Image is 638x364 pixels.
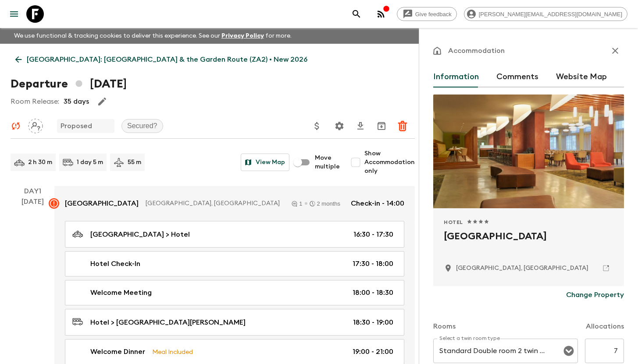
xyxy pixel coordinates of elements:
[65,280,404,305] a: Welcome Meeting18:00 - 18:30
[90,346,145,357] p: Welcome Dinner
[308,117,326,135] button: Update Price, Early Bird Discount and Costs
[444,219,463,226] span: Hotel
[241,154,289,171] button: View Map
[410,11,456,17] span: Give feedback
[439,335,500,342] label: Select a twin room type
[28,121,43,128] span: Assign pack leader
[27,54,307,65] p: [GEOGRAPHIC_DATA]: [GEOGRAPHIC_DATA] & the Garden Route (ZA2) • New 2026
[221,33,264,39] a: Privacy Policy
[563,345,575,357] button: Open
[65,221,404,248] a: [GEOGRAPHIC_DATA] > Hotel16:30 - 17:30
[64,96,89,107] p: 35 days
[65,251,404,276] a: Hotel Check-In17:30 - 18:00
[5,5,23,23] button: menu
[28,158,52,167] p: 2 h 30 m
[65,198,139,209] p: [GEOGRAPHIC_DATA]
[128,158,141,167] p: 55 m
[566,286,624,304] button: Change Property
[77,158,103,167] p: 1 day 5 m
[364,149,415,175] span: Show Accommodation only
[146,199,281,208] p: [GEOGRAPHIC_DATA], [GEOGRAPHIC_DATA]
[556,66,607,87] button: Website Map
[353,346,393,357] p: 19:00 - 21:00
[433,321,456,332] p: Rooms
[464,7,627,21] div: [PERSON_NAME][EMAIL_ADDRESS][DOMAIN_NAME]
[353,317,393,328] p: 18:30 - 19:00
[353,287,393,298] p: 18:00 - 18:30
[433,66,479,87] button: Information
[496,66,538,87] button: Comments
[373,117,390,135] button: Archive (Completed, Cancelled or Unsynced Departures only)
[121,119,163,133] div: Secured?
[65,309,404,336] a: Hotel > [GEOGRAPHIC_DATA][PERSON_NAME]18:30 - 19:00
[331,117,348,135] button: Settings
[11,121,21,131] svg: Unable to sync - Check prices and secured
[448,45,505,56] p: Accommodation
[127,121,157,131] p: Secured?
[90,259,140,269] p: Hotel Check-In
[310,201,340,206] div: 2 months
[90,287,152,298] p: Welcome Meeting
[11,28,295,44] p: We use functional & tracking cookies to deliver this experience. See our for more.
[353,259,393,269] p: 17:30 - 18:00
[456,264,588,273] p: Cape Town, South Africa
[54,186,415,221] a: [GEOGRAPHIC_DATA][GEOGRAPHIC_DATA], [GEOGRAPHIC_DATA]12 monthsCheck-in - 14:00
[152,347,193,357] p: Meal Included
[352,117,369,135] button: Download CSV
[90,317,246,328] p: Hotel > [GEOGRAPHIC_DATA][PERSON_NAME]
[11,96,59,107] p: Room Release:
[353,229,393,240] p: 16:30 - 17:30
[90,229,190,240] p: [GEOGRAPHIC_DATA] > Hotel
[61,121,92,131] p: Proposed
[586,321,624,332] p: Allocations
[394,117,411,135] button: Delete
[11,51,312,68] a: [GEOGRAPHIC_DATA]: [GEOGRAPHIC_DATA] & the Garden Route (ZA2) • New 2026
[397,7,457,21] a: Give feedback
[566,290,624,300] p: Change Property
[315,154,340,171] span: Move multiple
[11,75,127,93] h1: Departure [DATE]
[11,186,54,196] p: Day 1
[292,201,302,206] div: 1
[433,94,624,208] div: Photo of Garden Court Victoria Junction
[351,198,404,209] p: Check-in - 14:00
[444,229,613,257] h2: [GEOGRAPHIC_DATA]
[348,5,365,23] button: search adventures
[474,11,627,17] span: [PERSON_NAME][EMAIL_ADDRESS][DOMAIN_NAME]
